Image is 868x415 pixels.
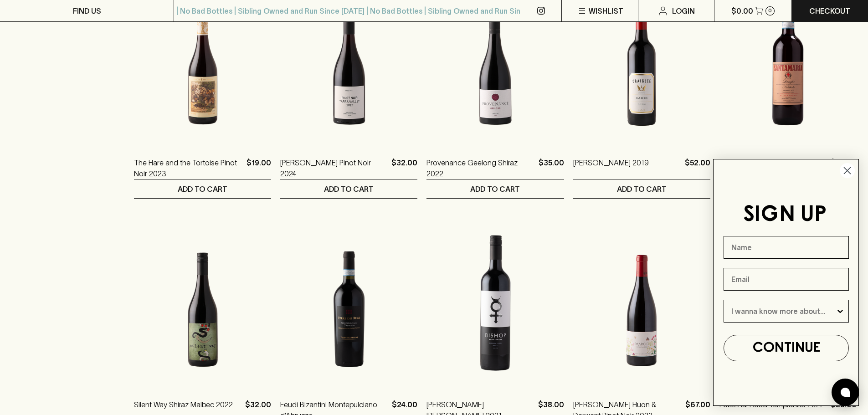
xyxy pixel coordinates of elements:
span: SIGN UP [743,205,827,225]
img: Ben Glaetzer Bishop Shiraz 2021 [426,226,564,385]
p: ADD TO CART [617,184,667,195]
input: I wanna know more about... [731,300,836,322]
p: $32.00 [391,157,417,179]
a: [PERSON_NAME] Pinot Noir 2024 [280,157,388,179]
p: Checkout [809,5,850,16]
p: $0.00 [731,5,753,16]
p: ADD TO CART [470,184,520,195]
button: Close dialog [839,163,855,179]
p: FIND US [73,5,101,16]
button: ADD TO CART [573,179,710,198]
a: The Hare and the Tortoise Pinot Noir 2023 [134,157,243,179]
input: Name [724,236,849,259]
input: Email [724,268,849,291]
div: FLYOUT Form [704,150,868,415]
button: ADD TO CART [134,179,271,198]
a: Provenance Geelong Shiraz 2022 [426,157,534,179]
p: $52.00 [685,157,710,179]
p: $19.00 [247,157,271,179]
p: ADD TO CART [324,184,374,195]
p: ADD TO CART [178,184,227,195]
a: [PERSON_NAME] 2019 [573,157,649,179]
button: ADD TO CART [426,179,564,198]
button: Show Options [836,300,845,322]
p: $35.00 [539,157,564,179]
img: bubble-icon [841,388,850,397]
p: 0 [768,8,772,13]
img: Marco Lubiana Huon & Derwent Pinot Noir 2023 [573,226,710,385]
button: CONTINUE [724,335,849,361]
img: Feudi Bizantini Montepulciano d’Abruzzo Terre dei Rumi 2022 [280,226,417,385]
img: Silent Way Shiraz Malbec 2022 [134,226,271,385]
p: Wishlist [589,5,623,16]
p: Login [672,5,695,16]
button: ADD TO CART [280,179,417,198]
